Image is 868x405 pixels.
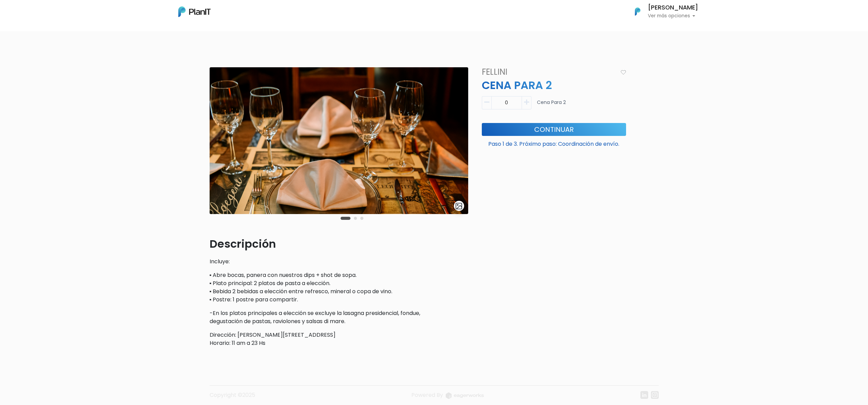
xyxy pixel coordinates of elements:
img: instagram-7ba2a2629254302ec2a9470e65da5de918c9f3c9a63008f8abed3140a32961bf.svg [651,391,659,399]
p: Descripción [210,236,468,252]
img: PlanIt Logo [630,4,645,19]
p: Cena para 2 [537,99,566,112]
span: translation missing: es.layouts.footer.powered_by [411,391,443,399]
a: Powered By [411,391,484,404]
p: Ver más opciones [648,14,698,18]
img: heart_icon [621,70,626,75]
button: PlanIt Logo [PERSON_NAME] Ver más opciones [626,3,698,20]
button: Carousel Page 2 [354,217,357,220]
p: CENA PARA 2 [478,77,630,93]
p: Paso 1 de 3. Próximo paso: Coordinación de envío. [482,137,626,148]
div: Carousel Pagination [339,214,365,222]
button: Carousel Page 3 [360,217,363,220]
img: ChatGPT_Image_24_jun_2025__17_42_51.png [210,67,468,214]
p: Dirección: [PERSON_NAME][STREET_ADDRESS] Horario: 11 am a 23 Hs [210,331,468,347]
button: Carousel Page 1 (Current Slide) [341,217,350,220]
p: Copyright ©2025 [210,391,255,404]
img: PlanIt Logo [178,6,211,17]
p: Incluye: [210,258,468,266]
img: gallery-light [455,202,463,210]
img: linkedin-cc7d2dbb1a16aff8e18f147ffe980d30ddd5d9e01409788280e63c91fc390ff4.svg [640,391,648,399]
p: -En los platos principales a elección se excluye la lasagna presidencial, fondue, degustación de ... [210,309,468,325]
button: Continuar [482,123,626,136]
h4: Fellini [478,67,618,77]
img: logo_eagerworks-044938b0bf012b96b195e05891a56339191180c2d98ce7df62ca656130a436fa.svg [446,392,484,399]
p: ▪ Abre bocas, panera con nuestros dips + shot de sopa. ▪ Plato principal: 2 platos de pasta a ele... [210,271,468,304]
h6: [PERSON_NAME] [648,5,698,11]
